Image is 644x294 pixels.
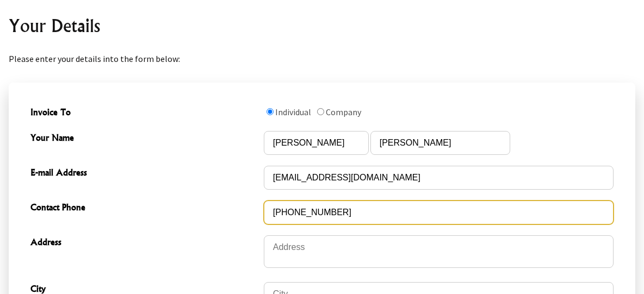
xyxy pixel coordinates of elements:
[9,52,635,65] p: Please enter your details into the form below:
[30,235,258,251] span: Address
[326,107,361,117] label: Company
[370,131,510,155] input: Your Name
[264,166,614,190] input: E-mail Address
[30,201,258,216] span: Contact Phone
[267,108,274,115] input: Invoice To
[30,131,258,147] span: Your Name
[264,235,614,268] textarea: Address
[275,107,311,117] label: Individual
[264,201,614,224] input: Contact Phone
[317,108,324,115] input: Invoice To
[9,12,635,39] h2: Your Details
[30,105,258,121] span: Invoice To
[264,131,369,155] input: Your Name
[30,166,258,182] span: E-mail Address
